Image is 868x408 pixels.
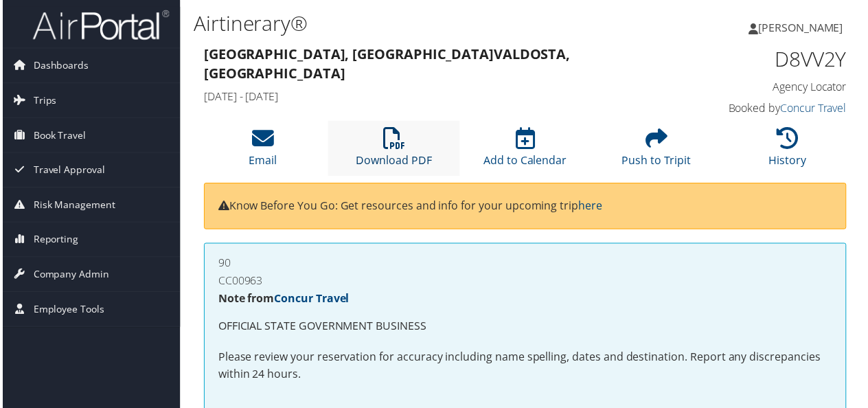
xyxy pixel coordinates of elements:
[31,259,107,293] span: Company Admin
[217,293,349,308] strong: Note from
[703,101,849,116] h4: Booked by
[31,189,113,223] span: Risk Management
[31,224,76,258] span: Reporting
[217,277,835,288] h4: CC00963
[771,136,809,169] a: History
[273,293,349,308] a: Concur Travel
[203,45,571,83] strong: [GEOGRAPHIC_DATA], [GEOGRAPHIC_DATA] Valdosta, [GEOGRAPHIC_DATA]
[31,154,103,188] span: Travel Approval
[623,136,693,169] a: Push to Tripit
[751,7,860,48] a: [PERSON_NAME]
[217,199,835,216] p: Know Before You Go: Get resources and info for your upcoming trip
[31,294,102,328] span: Employee Tools
[580,199,604,214] a: here
[484,136,568,169] a: Add to Calendar
[703,45,849,74] h1: D8VV2Y
[761,20,846,35] span: [PERSON_NAME]
[31,119,84,153] span: Book Travel
[217,259,835,270] h4: 90
[31,49,87,83] span: Dashboards
[783,101,849,116] a: Concur Travel
[30,9,168,41] img: airportal-logo.png
[703,80,849,95] h4: Agency Locator
[356,136,432,169] a: Download PDF
[203,89,683,104] h4: [DATE] - [DATE]
[31,84,54,118] span: Trips
[217,319,835,337] p: OFFICIAL STATE GOVERNMENT BUSINESS
[217,351,835,386] p: Please review your reservation for accuracy including name spelling, dates and destination. Repor...
[248,136,276,169] a: Email
[192,9,637,38] h1: Airtinerary®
